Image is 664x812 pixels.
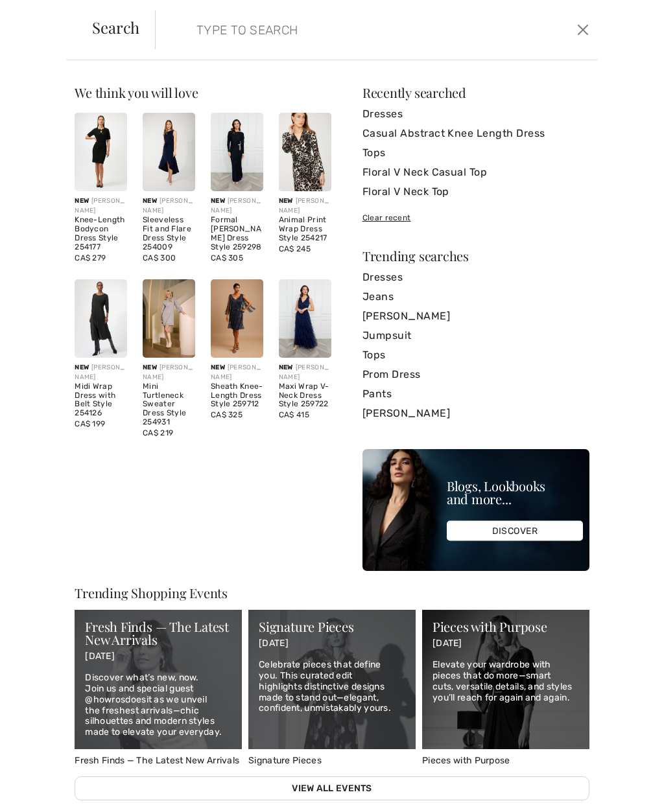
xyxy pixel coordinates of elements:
[259,660,405,714] p: Celebrate pieces that define you. This curated edit highlights distinctive designs made to stand ...
[75,279,127,358] img: Midi Wrap Dress with Belt Style 254126. Black
[75,84,198,101] span: We think you will love
[362,326,589,345] a: Jumpsuit
[279,216,331,242] div: Animal Print Wrap Dress Style 254217
[259,620,405,633] div: Signature Pieces
[362,365,589,384] a: Prom Dress
[259,638,405,649] p: [DATE]
[422,755,510,766] span: Pieces with Purpose
[143,279,195,358] img: Mini Turtleneck Sweater Dress Style 254931. Grey melange
[362,163,589,182] a: Floral V Neck Casual Top
[362,287,589,307] a: Jeans
[362,345,589,365] a: Tops
[75,776,589,800] a: View All Events
[279,382,331,409] div: Maxi Wrap V-Neck Dress Style 259722
[422,610,589,766] a: Pieces with Purpose Pieces with Purpose [DATE] Elevate your wardrobe with pieces that do more—sma...
[211,216,263,251] div: Formal [PERSON_NAME] Dress Style 259298
[279,364,293,371] span: New
[279,410,309,419] span: CA$ 415
[75,363,127,382] div: [PERSON_NAME]
[362,307,589,326] a: [PERSON_NAME]
[279,363,331,382] div: [PERSON_NAME]
[433,620,579,633] div: Pieces with Purpose
[85,620,231,646] div: Fresh Finds — The Latest New Arrivals
[362,449,589,571] img: Blogs, Lookbooks and more...
[211,197,225,205] span: New
[574,19,593,40] button: Close
[143,216,195,251] div: Sleeveless Fit and Flare Dress Style 254009
[279,196,331,216] div: [PERSON_NAME]
[248,610,416,766] a: Signature Pieces Signature Pieces [DATE] Celebrate pieces that define you. This curated edit high...
[143,382,195,427] div: Mini Turtleneck Sweater Dress Style 254931
[211,253,243,262] span: CA$ 305
[362,124,589,143] a: Casual Abstract Knee Length Dress
[143,196,195,216] div: [PERSON_NAME]
[362,249,589,262] div: Trending searches
[75,253,106,262] span: CA$ 279
[211,279,263,358] img: Sheath Knee-Length Dress Style 259712. Navy
[75,113,127,191] img: Knee-Length Bodycon Dress Style 254177. Black
[85,651,231,662] p: [DATE]
[187,10,477,49] input: TYPE TO SEARCH
[75,610,242,766] a: Fresh Finds — The Latest New Arrivals Fresh Finds — The Latest New Arrivals [DATE] Discover what’...
[143,197,157,205] span: New
[362,384,589,404] a: Pants
[362,268,589,287] a: Dresses
[75,586,589,599] div: Trending Shopping Events
[433,638,579,649] p: [DATE]
[143,428,173,437] span: CA$ 219
[75,755,239,766] span: Fresh Finds — The Latest New Arrivals
[211,196,263,216] div: [PERSON_NAME]
[362,104,589,124] a: Dresses
[447,480,583,505] div: Blogs, Lookbooks and more...
[279,279,331,358] img: Maxi Wrap V-Neck Dress Style 259722. Navy
[75,216,127,251] div: Knee-Length Bodycon Dress Style 254177
[143,253,176,262] span: CA$ 300
[211,382,263,409] div: Sheath Knee-Length Dress Style 259712
[75,364,89,371] span: New
[362,143,589,163] a: Tops
[362,404,589,423] a: [PERSON_NAME]
[143,113,195,191] img: Sleeveless Fit and Flare Dress Style 254009. Midnight
[362,86,589,99] div: Recently searched
[447,521,583,541] div: DISCOVER
[85,673,231,738] p: Discover what’s new, now. Join us and special guest @howrosdoesit as we unveil the freshest arriv...
[248,755,322,766] span: Signature Pieces
[75,419,105,428] span: CA$ 199
[92,19,139,35] span: Search
[143,364,157,371] span: New
[211,364,225,371] span: New
[362,212,589,224] div: Clear recent
[362,182,589,202] a: Floral V Neck Top
[279,244,311,253] span: CA$ 245
[75,197,89,205] span: New
[433,660,579,703] p: Elevate your wardrobe with pieces that do more—smart cuts, versatile details, and styles you’ll r...
[75,382,127,418] div: Midi Wrap Dress with Belt Style 254126
[211,410,243,419] span: CA$ 325
[211,113,263,191] img: Formal Maxi Sheath Dress Style 259298. Twilight
[143,363,195,382] div: [PERSON_NAME]
[279,113,331,191] img: Animal Print Wrap Dress Style 254217. Beige/Black
[211,363,263,382] div: [PERSON_NAME]
[279,197,293,205] span: New
[75,196,127,216] div: [PERSON_NAME]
